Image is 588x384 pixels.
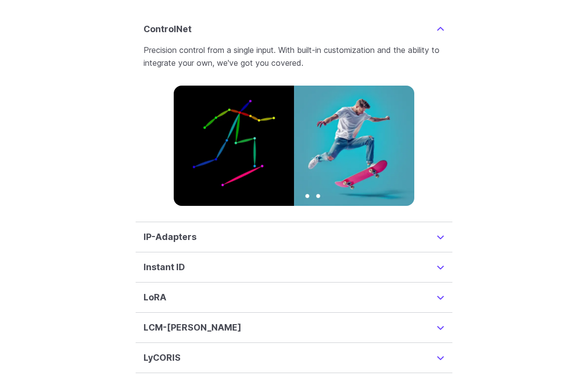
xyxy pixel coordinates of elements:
h3: ControlNet [144,22,192,36]
h3: LoRA [144,290,166,304]
h3: LyCORIS [144,351,181,365]
img: A man riding a skateboard on top of a blue and black background [174,86,414,206]
summary: IP-Adapters [144,230,444,244]
summary: ControlNet [144,22,444,36]
summary: LyCORIS [144,351,444,365]
h3: Instant ID [144,260,185,274]
summary: Instant ID [144,260,444,274]
summary: LoRA [144,290,444,304]
h3: LCM-[PERSON_NAME] [144,321,242,335]
p: Precision control from a single input. With built-in customization and the ability to integrate y... [144,44,444,69]
summary: LCM-[PERSON_NAME] [144,321,444,335]
h3: IP-Adapters [144,230,196,244]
